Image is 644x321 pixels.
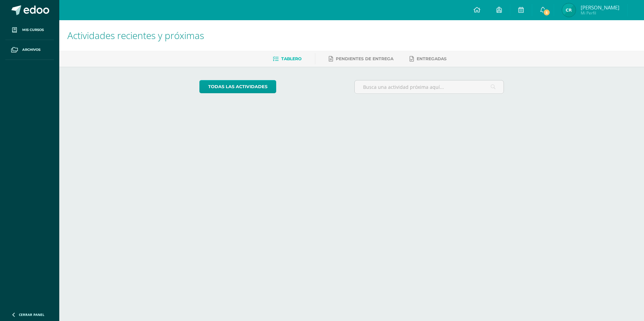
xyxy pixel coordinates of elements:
span: Mi Perfil [581,10,619,16]
span: [PERSON_NAME] [581,4,619,11]
span: Actividades recientes y próximas [67,29,204,42]
span: Mis cursos [22,27,44,33]
input: Busca una actividad próxima aquí... [355,80,504,94]
span: Cerrar panel [19,312,44,317]
a: Tablero [273,53,301,64]
a: Archivos [5,40,54,60]
img: d01439a2d9c432a33b3efb775901df70.png [562,3,576,17]
span: Entregadas [417,56,447,61]
a: Mis cursos [5,20,54,40]
span: 5 [543,9,550,16]
a: Pendientes de entrega [329,53,393,64]
a: Entregadas [410,53,447,64]
a: todas las Actividades [199,80,276,93]
span: Pendientes de entrega [336,56,393,61]
span: Archivos [22,47,40,52]
span: Tablero [281,56,301,61]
